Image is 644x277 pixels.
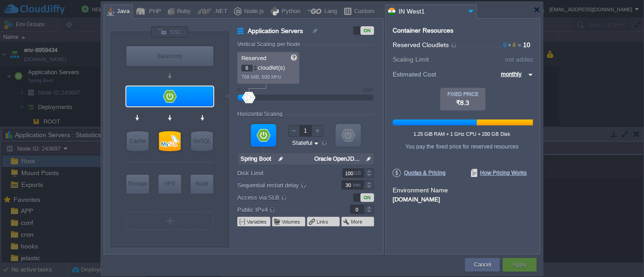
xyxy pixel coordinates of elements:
span: ₹8.3 [457,99,470,106]
div: SQL Databases [159,131,181,151]
span: 10 [523,41,530,48]
div: not added [505,56,534,62]
div: Balancing [126,46,213,66]
div: Build [191,175,213,193]
div: .NET [211,5,227,19]
span: Reserved Cloudlets [393,41,457,48]
div: NoSQL Databases [191,131,213,151]
label: Public IPv4 [237,205,329,215]
label: Environment Name [393,186,448,194]
span: Reserved [241,55,266,62]
div: sec [353,181,363,189]
button: Apply [513,260,526,269]
div: 1024 [362,87,373,92]
div: Load Balancer [126,46,213,66]
div: Node.js [241,5,264,19]
label: Access via SLB [237,192,329,202]
div: VPS [159,175,181,193]
div: Python [279,5,300,19]
span: 768 MiB, 600 MHz [241,74,282,80]
button: Volumes [282,218,301,225]
label: Disk Limit [237,168,329,178]
div: Cache [127,131,149,151]
label: Sequential restart delay [237,180,329,190]
span: Quotas & Pricing [393,169,446,177]
button: Variables [247,218,268,225]
div: Ruby [174,5,191,19]
div: Elastic VPS [159,175,181,194]
div: GB [354,169,363,177]
span: 4 [507,41,516,48]
div: Custom [351,5,375,19]
div: Vertical Scaling per Node [237,41,303,48]
div: You pay the fixed price for reserved resources [392,143,532,150]
span: Estimated Cost [393,69,436,79]
div: Horizontal Scaling [237,111,285,117]
span: How Pricing Works [471,169,527,177]
div: Java [114,5,130,19]
div: NoSQL [191,131,213,151]
div: PHP [146,5,161,19]
div: Container Resources [393,27,453,34]
div: [DOMAIN_NAME] [393,195,533,203]
span: Scaling Limit [393,56,429,63]
div: Lang [322,5,337,19]
span: = [516,41,523,48]
div: FIXED PRICE [440,91,485,97]
div: Storage Containers [126,175,149,194]
button: More [351,218,363,225]
div: ON [360,26,374,35]
button: Links [317,218,329,225]
div: Storage [126,175,149,193]
span: + [507,41,512,48]
div: 1.25 GiB RAM + 1 GHz CPU + 200 GB Disk [392,131,532,137]
div: ON [360,193,374,202]
div: 0 [238,87,240,92]
div: Create New Layer [126,212,213,230]
div: Build Node [191,175,213,194]
div: Application Servers [126,86,213,106]
button: Cancel [474,260,491,269]
span: 6 [503,41,507,48]
p: cloudlet(s) [241,62,296,72]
